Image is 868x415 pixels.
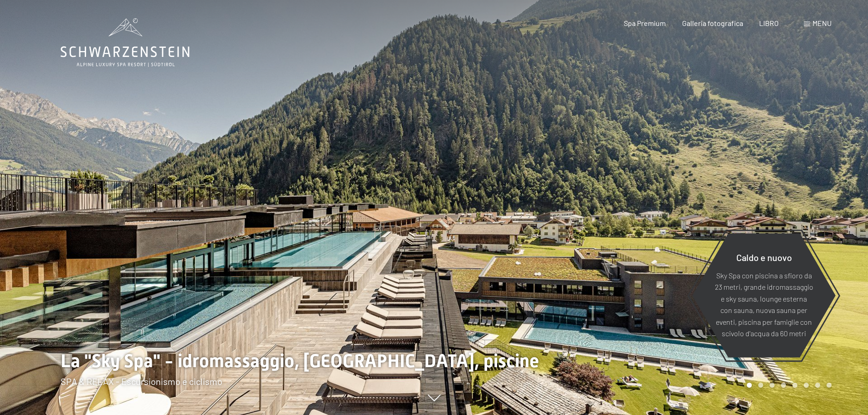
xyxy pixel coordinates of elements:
a: Galleria fotografica [682,19,743,27]
font: menu [812,19,832,27]
div: Carosello Pagina 7 [815,383,820,388]
div: Pagina 8 della giostra [827,383,832,388]
div: Pagina Carosello 1 (Diapositiva corrente) [747,383,752,388]
font: Caldo e nuovo [736,251,792,262]
div: Pagina 6 della giostra [804,383,809,388]
div: Carosello Pagina 2 [758,383,763,388]
div: Pagina 4 del carosello [781,383,786,388]
div: Pagina 5 della giostra [792,383,797,388]
div: Pagina 3 della giostra [770,383,775,388]
font: Sky Spa con piscina a sfioro da 23 metri, grande idromassaggio e sky sauna, lounge esterna con sa... [715,271,813,338]
a: Caldo e nuovo Sky Spa con piscina a sfioro da 23 metri, grande idromassaggio e sky sauna, lounge ... [692,233,836,358]
div: Paginazione carosello [744,383,832,388]
a: LIBRO [759,19,779,27]
a: Spa Premium [624,19,666,27]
